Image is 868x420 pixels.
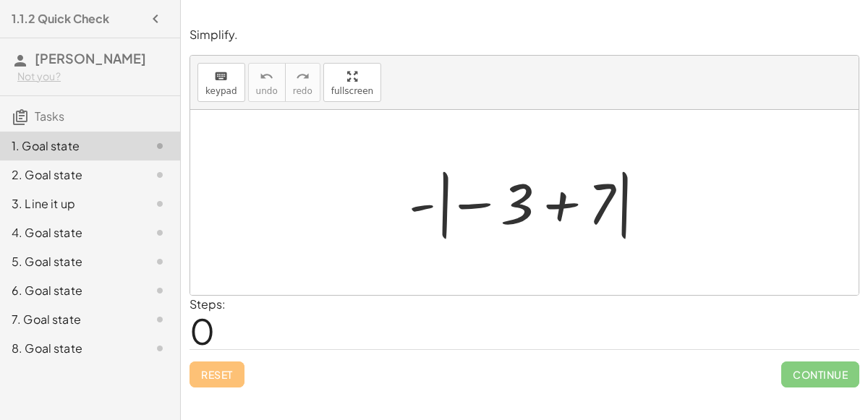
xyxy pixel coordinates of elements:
[197,63,245,102] button: keyboardkeypad
[17,69,169,84] div: Not you?
[12,166,128,184] div: 2. Goal state
[12,195,128,213] div: 3. Line it up
[12,311,128,328] div: 7. Goal state
[256,86,278,96] span: undo
[190,309,215,353] span: 0
[151,166,169,184] i: Task not started.
[151,253,169,270] i: Task not started.
[35,108,64,124] span: Tasks
[285,63,320,102] button: redoredo
[151,340,169,357] i: Task not started.
[151,282,169,299] i: Task not started.
[12,340,128,357] div: 8. Goal state
[190,296,226,312] label: Steps:
[151,195,169,213] i: Task not started.
[35,50,146,67] span: [PERSON_NAME]
[151,311,169,328] i: Task not started.
[293,86,312,96] span: redo
[12,224,128,241] div: 4. Goal state
[248,63,286,102] button: undoundo
[214,68,228,85] i: keyboard
[12,10,109,27] h4: 1.1.2 Quick Check
[151,137,169,155] i: Task not started.
[296,68,310,85] i: redo
[323,63,381,102] button: fullscreen
[205,86,237,96] span: keypad
[12,282,128,299] div: 6. Goal state
[260,68,273,85] i: undo
[190,27,859,43] p: Simplify.
[12,137,128,155] div: 1. Goal state
[151,224,169,241] i: Task not started.
[331,86,373,96] span: fullscreen
[12,253,128,270] div: 5. Goal state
